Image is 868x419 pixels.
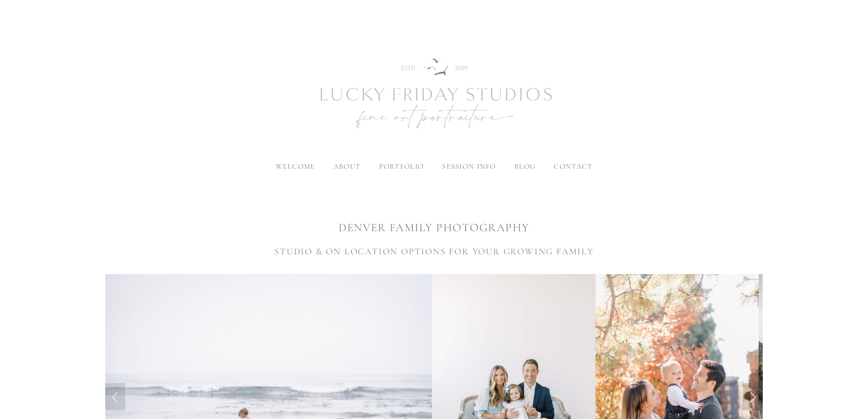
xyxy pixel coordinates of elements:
[276,162,315,171] a: welcome
[334,162,360,171] label: about
[270,26,598,163] img: Newborn Photography Denver | Lucky Friday Studios
[379,162,424,171] label: portfolio
[105,220,763,236] h1: DENVER FAMILY PHOTOGRAPHY
[743,383,763,410] a: Next Slide
[554,162,592,171] a: contact
[514,162,535,171] a: blog
[105,383,125,410] a: Previous Slide
[442,162,496,171] label: session info
[105,245,763,259] h3: STUDIO & ON LOCATION OPTIONS FOR YOUR GROWING FAMILY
